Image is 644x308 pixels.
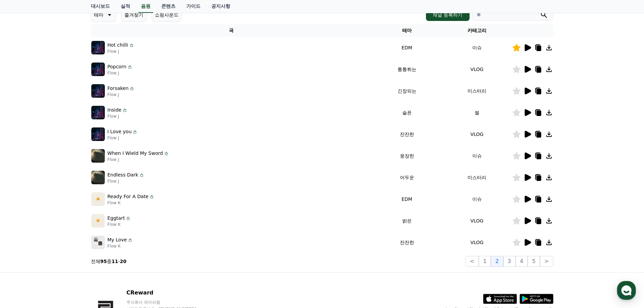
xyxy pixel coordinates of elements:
[91,106,105,119] img: music
[442,123,512,145] td: VLOG
[112,259,118,264] strong: 11
[108,42,128,49] p: Hot chilli
[91,171,105,184] img: music
[91,63,105,76] img: music
[94,10,103,20] p: 테마
[442,188,512,210] td: 이슈
[2,214,45,231] a: 홈
[491,256,503,267] button: 2
[108,243,133,249] p: Flow K
[426,9,469,21] button: 채널 등록하기
[126,289,209,297] p: CReward
[466,256,479,267] button: <
[62,225,70,230] span: 대화
[108,70,133,76] p: Flow J
[442,167,512,188] td: 미스터리
[108,92,135,97] p: Flow J
[442,24,512,37] th: 카테고리
[372,232,442,253] td: 잔잔한
[45,214,87,231] a: 대화
[108,135,138,141] p: Flow J
[442,210,512,232] td: VLOG
[152,8,182,22] button: 쇼핑사운드
[108,114,128,119] p: Flow J
[91,149,105,163] img: music
[372,167,442,188] td: 어두운
[503,256,516,267] button: 3
[442,58,512,80] td: VLOG
[126,300,209,305] p: 주식회사 와이피랩
[91,236,105,249] img: music
[91,41,105,54] img: music
[442,232,512,253] td: VLOG
[108,179,144,184] p: Flow J
[91,214,105,228] img: music
[91,24,372,37] th: 곡
[442,102,512,123] td: 썰
[108,63,126,70] p: Popcorn
[372,210,442,232] td: 밝은
[91,258,127,265] p: 전체 중 -
[442,80,512,102] td: 미스터리
[91,8,116,22] button: 테마
[108,150,163,157] p: When I Wield My Sword
[540,256,553,267] button: >
[108,222,131,227] p: Flow K
[21,224,25,230] span: 홈
[108,171,138,179] p: Endless Dark
[121,8,146,22] button: 즐겨찾기
[108,157,169,162] p: Flow J
[479,256,491,267] button: 1
[108,106,122,114] p: Inside
[108,49,134,54] p: Flow J
[108,200,155,206] p: Flow K
[528,256,540,267] button: 5
[372,80,442,102] td: 긴장되는
[91,127,105,141] img: music
[516,256,528,267] button: 4
[372,102,442,123] td: 슬픈
[372,24,442,37] th: 테마
[108,236,127,243] p: My Love
[104,224,113,230] span: 설정
[372,58,442,80] td: 통통튀는
[87,214,130,231] a: 설정
[120,259,126,264] strong: 20
[108,85,129,92] p: Forsaken
[372,37,442,58] td: EDM
[91,84,105,98] img: music
[108,215,125,222] p: Eggtart
[442,37,512,58] td: 이슈
[442,145,512,167] td: 이슈
[91,192,105,206] img: music
[372,188,442,210] td: EDM
[100,259,107,264] strong: 95
[108,193,149,200] p: Ready For A Date
[372,123,442,145] td: 잔잔한
[372,145,442,167] td: 웅장한
[108,128,132,135] p: I Love you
